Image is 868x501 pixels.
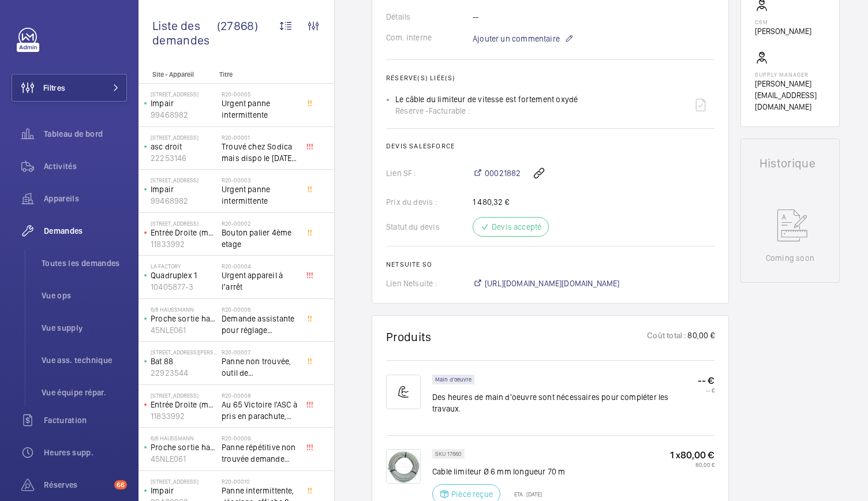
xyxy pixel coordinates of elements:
[222,177,298,184] h2: R20-00003
[44,225,127,237] span: Demandes
[42,354,127,366] span: Vue ass. technique
[766,252,814,264] p: Coming soon
[386,330,432,344] h1: Produits
[647,330,686,344] p: Coût total :
[151,238,217,250] p: 11833992
[151,270,217,281] p: Quadruplex 1
[44,414,127,426] span: Facturation
[755,25,811,37] p: [PERSON_NAME]
[219,70,295,78] p: Titre
[151,195,217,207] p: 99468982
[151,98,217,109] p: Impair
[151,263,217,270] p: La Factory
[222,435,298,442] h2: R20-00009
[12,74,127,102] button: Filtres
[151,91,217,98] p: [STREET_ADDRESS]
[222,270,298,293] span: Urgent appareil à l’arrêt
[222,263,298,270] h2: R20-00004
[755,71,825,78] p: Supply manager
[222,141,298,164] span: Trouvé chez Sodica mais dispo le [DATE] [URL][DOMAIN_NAME]
[473,33,560,44] span: Ajouter un commentaire
[151,313,217,324] p: Proche sortie hall Pelletier
[222,220,298,227] h2: R20-00002
[44,447,127,458] span: Heures supp.
[44,479,110,491] span: Réserves
[42,322,127,334] span: Vue supply
[151,134,217,141] p: [STREET_ADDRESS]
[151,485,217,496] p: Impair
[755,18,811,25] p: CSM
[451,488,493,500] p: Pièce reçue
[151,306,217,313] p: 6/8 Haussmann
[222,184,298,207] span: Urgent panne intermittente
[42,290,127,301] span: Vue ops
[151,349,217,356] p: [STREET_ADDRESS][PERSON_NAME]
[151,435,217,442] p: 6/8 Haussmann
[473,278,620,289] a: [URL][DOMAIN_NAME][DOMAIN_NAME]
[151,442,217,453] p: Proche sortie hall Pelletier
[139,70,215,78] p: Site - Appareil
[698,375,714,387] p: -- €
[222,356,298,379] span: Panne non trouvée, outil de déverouillouge impératif pour le diagnostic
[151,399,217,410] p: Entrée Droite (monte-charge)
[151,367,217,379] p: 22923544
[151,478,217,485] p: [STREET_ADDRESS]
[222,349,298,356] h2: R20-00007
[222,313,298,336] span: Demande assistante pour réglage d'opérateurs porte cabine double accès
[429,105,470,117] span: Facturable :
[151,324,217,336] p: 45NLE061
[43,82,65,94] span: Filtres
[42,387,127,398] span: Vue équipe répar.
[44,160,127,172] span: Activités
[222,134,298,141] h2: R20-00001
[151,281,217,293] p: 10405877-3
[670,449,714,461] p: 1 x 80,00 €
[151,453,217,465] p: 45NLE061
[432,466,565,477] p: Cable limiteur Ø 6 mm longueur 70 m
[222,399,298,422] span: Au 65 Victoire l'ASC à pris en parachute, toutes les sécu coupé, il est au 3 ème, asc sans machin...
[151,152,217,164] p: 22253146
[507,491,542,498] p: ETA : [DATE]
[698,387,714,394] p: -- €
[222,478,298,485] h2: R20-00010
[485,278,620,289] span: [URL][DOMAIN_NAME][DOMAIN_NAME]
[432,391,698,414] p: Des heures de main d'oeuvre sont nécessaires pour compléter les travaux.
[151,220,217,227] p: [STREET_ADDRESS]
[222,91,298,98] h2: R20-00005
[222,306,298,313] h2: R20-00006
[386,74,714,82] h2: Réserve(s) liée(s)
[435,377,472,382] p: Main d'oeuvre
[755,78,825,113] p: [PERSON_NAME][EMAIL_ADDRESS][DOMAIN_NAME]
[686,330,714,344] p: 80,00 €
[670,461,714,468] p: 80,00 €
[386,375,421,409] img: muscle-sm.svg
[473,167,521,179] a: 00021882
[386,260,714,268] h2: Netsuite SO
[44,128,127,140] span: Tableau de bord
[151,184,217,195] p: Impair
[222,392,298,399] h2: R20-00008
[759,158,821,169] h1: Historique
[152,18,217,47] span: Liste des demandes
[222,98,298,121] span: Urgent panne intermittente
[151,109,217,121] p: 99468982
[222,442,298,465] span: Panne répétitive non trouvée demande assistance expert technique
[114,480,127,489] span: 66
[42,257,127,269] span: Toutes les demandes
[395,105,429,117] span: Réserve -
[386,449,421,484] img: g2QQ9pvd6kPwccTwC6yIhHCPoWCy2US028Hret7s_h8thHEo.png
[151,141,217,152] p: asc droit
[222,227,298,250] span: Bouton palier 4ème etage
[151,177,217,184] p: [STREET_ADDRESS]
[151,356,217,367] p: Bat 88
[386,142,714,150] h2: Devis Salesforce
[151,227,217,238] p: Entrée Droite (monte-charge)
[44,193,127,204] span: Appareils
[435,452,462,456] p: SKU 17660
[485,167,521,179] span: 00021882
[151,392,217,399] p: [STREET_ADDRESS]
[151,410,217,422] p: 11833992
